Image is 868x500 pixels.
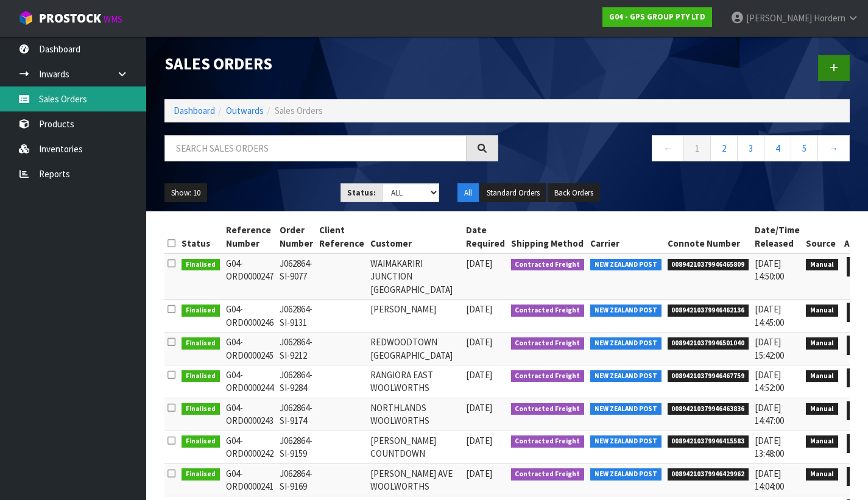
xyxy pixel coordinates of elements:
td: G04-ORD0000243 [223,398,277,431]
span: Contracted Freight [511,435,585,448]
span: 00894210379946501040 [668,337,749,350]
span: Manual [806,370,838,382]
a: 2 [710,135,738,161]
td: J062864-SI-9159 [277,431,316,463]
a: Outwards [226,105,264,116]
th: Source [803,220,841,253]
small: WMS [104,13,122,25]
span: Manual [806,435,838,448]
th: Order Number [277,220,316,253]
td: J062864-SI-9131 [277,300,316,333]
span: Finalised [182,305,220,317]
span: [DATE] [466,258,492,269]
span: NEW ZEALAND POST [590,468,662,481]
span: [DATE] [466,303,492,315]
td: J062864-SI-9077 [277,253,316,300]
td: G04-ORD0000241 [223,463,277,496]
span: [DATE] [466,336,492,348]
span: 00894210379946467759 [668,370,749,382]
th: Reference Number [223,220,277,253]
span: NEW ZEALAND POST [590,370,662,382]
span: NEW ZEALAND POST [590,337,662,350]
span: [DATE] [466,402,492,414]
td: NORTHLANDS WOOLWORTHS [367,398,463,431]
span: [DATE] [466,468,492,479]
td: [PERSON_NAME] AVE WOOLWORTHS [367,463,463,496]
span: Sales Orders [275,105,323,116]
td: [PERSON_NAME] COUNTDOWN [367,431,463,463]
strong: Status: [347,188,376,198]
span: [DATE] 14:45:00 [755,303,784,328]
td: WAIMAKARIRI JUNCTION [GEOGRAPHIC_DATA] [367,253,463,300]
span: [DATE] 13:48:00 [755,435,784,459]
a: 3 [737,135,764,161]
td: J062864-SI-9212 [277,333,316,365]
span: 00894210379946462136 [668,305,749,317]
span: Finalised [182,337,220,350]
span: Contracted Freight [511,337,585,350]
span: 00894210379946415583 [668,435,749,448]
td: G04-ORD0000244 [223,365,277,398]
th: Status [178,220,223,253]
span: [DATE] [466,369,492,381]
a: 4 [764,135,791,161]
th: Date Required [463,220,508,253]
span: Contracted Freight [511,305,585,317]
span: Manual [806,403,838,415]
span: [DATE] 14:47:00 [755,402,784,426]
span: [DATE] [466,435,492,446]
td: J062864-SI-9284 [277,365,316,398]
td: G04-ORD0000245 [223,333,277,365]
span: Manual [806,259,838,271]
span: Contracted Freight [511,370,585,382]
td: RANGIORA EAST WOOLWORTHS [367,365,463,398]
a: Dashboard [174,105,215,116]
span: Contracted Freight [511,259,585,271]
span: NEW ZEALAND POST [590,403,662,415]
nav: Page navigation [517,135,850,165]
button: All [457,183,479,203]
button: Show: 10 [164,183,207,203]
span: 00894210379946463836 [668,403,749,415]
a: 1 [683,135,711,161]
span: Finalised [182,435,220,448]
a: 5 [791,135,818,161]
span: 00894210379946465809 [668,259,749,271]
span: [DATE] 14:52:00 [755,369,784,393]
span: Finalised [182,370,220,382]
span: [PERSON_NAME] [746,12,812,24]
span: Finalised [182,468,220,481]
td: G04-ORD0000242 [223,431,277,463]
strong: G04 - GPS GROUP PTY LTD [609,12,705,22]
span: Manual [806,468,838,481]
span: Hordern [814,12,845,24]
span: NEW ZEALAND POST [590,305,662,317]
td: G04-ORD0000246 [223,300,277,333]
span: Contracted Freight [511,468,585,481]
span: [DATE] 14:04:00 [755,468,784,492]
span: Finalised [182,403,220,415]
span: Finalised [182,259,220,271]
th: Date/Time Released [752,220,803,253]
span: NEW ZEALAND POST [590,259,662,271]
img: cube-alt.png [18,10,34,26]
td: G04-ORD0000247 [223,253,277,300]
span: 00894210379946429962 [668,468,749,481]
th: Customer [367,220,463,253]
span: Contracted Freight [511,403,585,415]
button: Back Orders [548,183,600,203]
th: Carrier [587,220,665,253]
span: NEW ZEALAND POST [590,435,662,448]
td: J062864-SI-9169 [277,463,316,496]
th: Shipping Method [508,220,588,253]
a: ← [652,135,684,161]
span: [DATE] 14:50:00 [755,258,784,282]
span: [DATE] 15:42:00 [755,336,784,361]
td: J062864-SI-9174 [277,398,316,431]
td: REDWOODTOWN [GEOGRAPHIC_DATA] [367,333,463,365]
th: Connote Number [665,220,752,253]
span: Manual [806,305,838,317]
span: Manual [806,337,838,350]
span: ProStock [39,10,101,26]
button: Standard Orders [480,183,546,203]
